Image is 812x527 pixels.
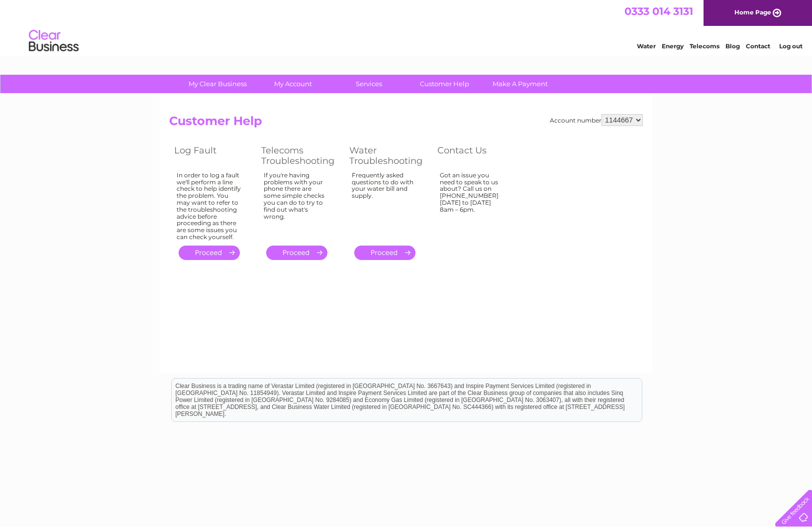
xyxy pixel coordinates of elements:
a: Water [637,42,656,50]
div: Account number [550,114,643,126]
a: . [179,246,240,260]
div: Frequently asked questions to do with your water bill and supply. [352,172,417,237]
h2: Customer Help [169,114,643,133]
th: Contact Us [432,142,519,169]
a: Contact [746,42,770,50]
th: Log Fault [169,142,256,169]
a: Services [328,75,410,93]
div: In order to log a fault we'll perform a line check to help identify the problem. You may want to ... [177,172,241,241]
th: Water Troubleshooting [344,142,432,169]
a: My Account [252,75,334,93]
img: logo.png [28,26,79,56]
a: 0333 014 3131 [624,5,693,17]
a: Make A Payment [479,75,561,93]
div: Clear Business is a trading name of Verastar Limited (registered in [GEOGRAPHIC_DATA] No. 3667643... [172,5,642,48]
a: Blog [725,42,740,50]
a: Log out [779,42,803,50]
a: . [354,246,415,260]
a: My Clear Business [177,75,259,93]
div: Got an issue you need to speak to us about? Call us on [PHONE_NUMBER] [DATE] to [DATE] 8am – 6pm. [440,172,505,237]
th: Telecoms Troubleshooting [256,142,344,169]
a: Energy [662,42,684,50]
a: Customer Help [404,75,486,93]
a: Telecoms [690,42,719,50]
a: . [266,246,327,260]
div: If you're having problems with your phone there are some simple checks you can do to try to find ... [264,172,329,237]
